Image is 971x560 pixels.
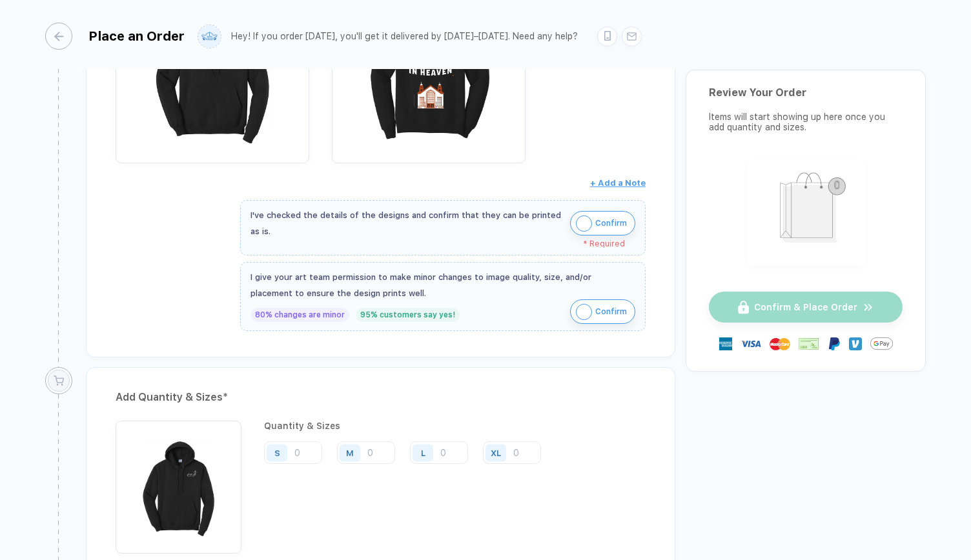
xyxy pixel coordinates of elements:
span: Confirm [595,301,627,322]
div: Place an Order [88,28,185,44]
div: 80% changes are minor [250,308,349,322]
img: user profile [198,25,221,48]
img: visa [741,334,761,354]
img: Venmo [849,337,862,350]
img: shopping_bag.png [753,164,859,257]
div: Review Your Order [709,86,903,99]
div: I give your art team permission to make minor changes to image quality, size, and/or placement to... [250,269,635,301]
div: Add Quantity & Sizes [116,387,646,408]
div: Hey! If you order [DATE], you'll get it delivered by [DATE]–[DATE]. Need any help? [231,31,578,42]
div: L [421,448,425,457]
div: S [274,448,280,457]
img: icon [576,215,592,232]
div: I've checked the details of the designs and confirm that they can be printed as is. [250,207,564,239]
span: + Add a Note [590,178,646,188]
span: Confirm [595,213,627,234]
img: icon [576,304,592,320]
img: express [719,337,732,350]
button: iconConfirm [570,299,635,324]
img: Paypal [828,337,841,350]
img: master-card [770,334,790,354]
img: GPay [870,332,893,355]
div: Quantity & Sizes [264,421,551,431]
button: iconConfirm [570,211,635,235]
img: cheque [799,337,819,350]
div: 95% customers say yes! [356,308,460,322]
div: Items will start showing up here once you add quantity and sizes. [709,112,903,132]
div: XL [491,448,501,457]
button: + Add a Note [590,173,646,194]
div: * Required [250,239,625,248]
div: M [346,448,354,457]
img: e1a39bc7-3353-4bca-87e6-af01d7981d1f_nt_front_1757618715618.jpg [122,427,235,540]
